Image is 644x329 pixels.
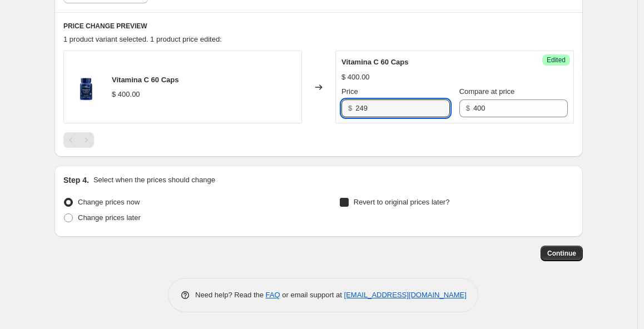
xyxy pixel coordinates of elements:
span: $ [466,104,470,112]
h2: Step 4. [63,175,89,186]
p: Select when the prices should change [93,175,215,186]
span: Change prices later [78,213,141,222]
span: Revert to original prices later? [354,198,450,206]
span: Compare at price [459,87,515,96]
a: [EMAIL_ADDRESS][DOMAIN_NAME] [344,291,467,299]
a: FAQ [266,291,280,299]
nav: Pagination [63,132,94,148]
span: or email support at [280,291,344,299]
span: $ [348,104,352,112]
span: Vitamina C 60 Caps [112,76,179,84]
span: Change prices now [78,198,140,206]
span: Edited [547,56,566,64]
h6: PRICE CHANGE PREVIEW [63,22,574,31]
span: Continue [547,249,576,258]
span: Price [341,87,358,96]
button: Continue [541,246,583,261]
span: Need help? Read the [195,291,266,299]
span: Vitamina C 60 Caps [341,58,408,66]
div: $ 400.00 [112,89,140,100]
div: $ 400.00 [341,72,370,83]
img: VitCBioQuercetin60_Vitaguru_80x.jpg [70,71,103,104]
span: 1 product variant selected. 1 product price edited: [63,35,222,43]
